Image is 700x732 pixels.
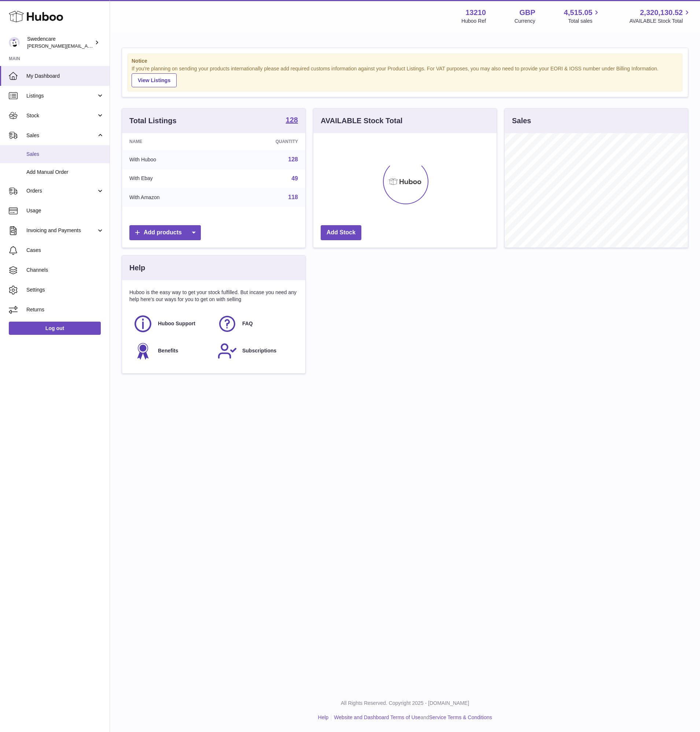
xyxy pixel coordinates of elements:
[132,58,678,65] strong: Notice
[286,116,298,125] a: 128
[26,227,96,234] span: Invoicing and Payments
[512,116,531,126] h3: Sales
[242,347,276,354] span: Subscriptions
[321,116,402,126] h3: AVAILABLE Stock Total
[26,286,104,293] span: Settings
[26,267,104,274] span: Channels
[133,341,210,361] a: Benefits
[331,714,492,721] li: and
[291,175,298,182] a: 49
[26,247,104,254] span: Cases
[129,289,298,303] p: Huboo is the easy way to get your stock fulfilled. But incase you need any help here's our ways f...
[321,225,361,240] a: Add Stock
[640,8,683,18] span: 2,320,130.52
[26,92,96,99] span: Listings
[129,263,145,273] h3: Help
[133,314,210,334] a: Huboo Support
[429,714,492,720] a: Service Terms & Conditions
[217,341,294,361] a: Subscriptions
[9,322,101,335] a: Log out
[515,18,535,25] div: Currency
[158,347,178,354] span: Benefits
[122,133,222,150] th: Name
[129,225,201,240] a: Add products
[122,169,222,188] td: With Ebay
[27,43,186,49] span: [PERSON_NAME][EMAIL_ADDRESS][PERSON_NAME][DOMAIN_NAME]
[26,306,104,313] span: Returns
[122,150,222,169] td: With Huboo
[564,8,593,18] span: 4,515.05
[116,700,694,707] p: All Rights Reserved. Copyright 2025 - [DOMAIN_NAME]
[334,714,420,720] a: Website and Dashboard Terms of Use
[132,73,177,87] a: View Listings
[465,8,486,18] strong: 13210
[26,187,96,194] span: Orders
[26,112,96,119] span: Stock
[288,156,298,162] a: 128
[461,18,486,25] div: Huboo Ref
[217,314,294,334] a: FAQ
[318,714,329,720] a: Help
[26,73,104,80] span: My Dashboard
[158,320,195,327] span: Huboo Support
[288,194,298,200] a: 118
[286,116,298,124] strong: 128
[26,207,104,214] span: Usage
[26,169,104,176] span: Add Manual Order
[519,8,535,18] strong: GBP
[26,151,104,158] span: Sales
[564,8,601,25] a: 4,515.05 Total sales
[242,320,253,327] span: FAQ
[122,188,222,207] td: With Amazon
[9,37,20,48] img: daniel.corbridge@swedencare.co.uk
[222,133,305,150] th: Quantity
[568,18,601,25] span: Total sales
[629,8,691,25] a: 2,320,130.52 AVAILABLE Stock Total
[129,116,177,126] h3: Total Listings
[26,132,96,139] span: Sales
[629,18,691,25] span: AVAILABLE Stock Total
[132,65,678,87] div: If you're planning on sending your products internationally please add required customs informati...
[27,36,93,50] div: Swedencare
